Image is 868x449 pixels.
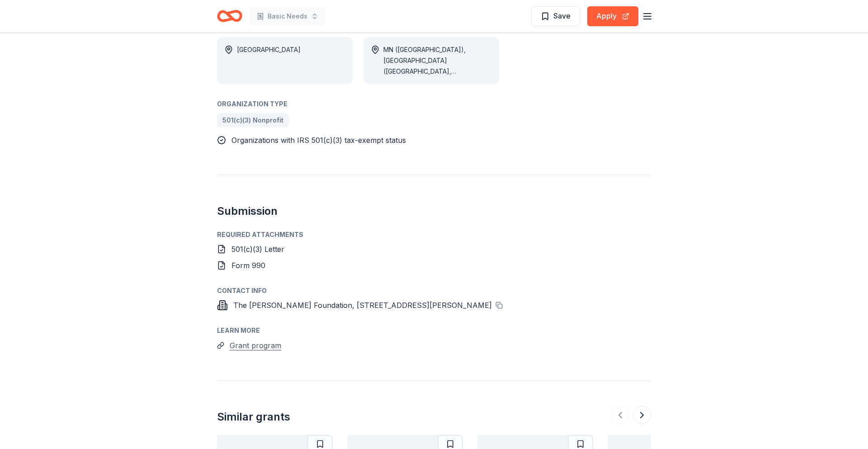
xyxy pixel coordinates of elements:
div: MN ([GEOGRAPHIC_DATA]), [GEOGRAPHIC_DATA] ([GEOGRAPHIC_DATA], [GEOGRAPHIC_DATA]) [383,44,492,77]
div: [GEOGRAPHIC_DATA] [237,44,301,77]
a: 501(c)(3) Nonprofit [217,113,289,128]
a: Home [217,5,242,27]
div: Learn more [217,325,651,336]
span: 501(c)(3) Nonprofit [222,115,283,126]
button: Apply [587,6,638,26]
div: Contact info [217,285,651,296]
span: Save [553,10,571,22]
div: Required Attachments [217,229,651,240]
span: Form 990 [231,261,265,270]
span: The [PERSON_NAME] Foundation, [STREET_ADDRESS][PERSON_NAME] [233,301,492,310]
div: Similar grants [217,410,290,424]
h2: Submission [217,204,651,218]
button: Grant program [230,340,281,351]
span: 501(c)(3) Letter [231,245,284,254]
span: Basic Needs [268,11,307,22]
span: Organizations with IRS 501(c)(3) tax-exempt status [231,136,406,145]
button: Save [531,6,580,26]
button: Basic Needs [250,7,325,25]
div: Organization Type [217,99,499,109]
